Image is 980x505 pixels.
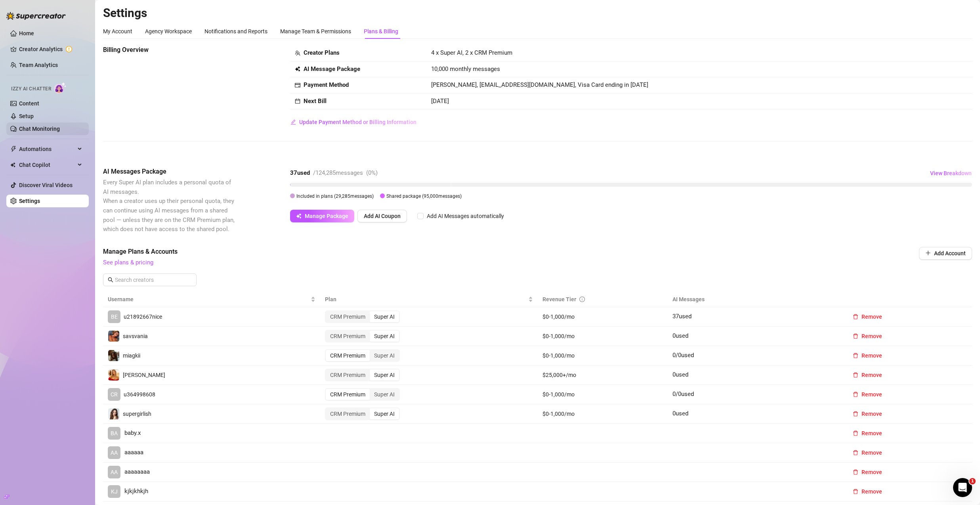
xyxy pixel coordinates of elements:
[862,314,882,320] span: Remove
[19,62,58,68] a: Team Analytics
[204,27,267,36] div: Notifications and Reports
[366,169,378,176] span: ( 0 %)
[280,27,351,36] div: Manage Team & Permissions
[672,313,692,320] span: 37 used
[103,247,865,256] span: Manage Plans & Accounts
[124,467,150,477] span: aaaaaaaa
[108,295,309,304] span: Username
[853,392,858,397] span: delete
[111,468,118,476] span: AA
[370,408,399,419] div: Super AI
[431,49,512,56] span: 4 x Super AI, 2 x CRM Premium
[853,353,858,358] span: delete
[19,113,34,119] a: Setup
[10,146,17,152] span: thunderbolt
[846,407,888,420] button: Remove
[431,65,500,74] span: 10,000 monthly messages
[111,487,118,496] span: KJ
[370,331,399,342] div: Super AI
[370,369,399,381] div: Super AI
[668,292,842,307] th: AI Messages
[846,388,888,401] button: Remove
[538,346,668,365] td: $0-1,000/mo
[862,352,882,359] span: Remove
[846,446,888,459] button: Remove
[953,478,972,497] iframe: Intercom live chat
[934,250,966,256] span: Add Account
[846,485,888,498] button: Remove
[108,408,119,419] img: supergirlish
[115,275,185,284] input: Search creators
[304,65,360,73] strong: AI Message Package
[108,350,119,361] img: miagkii
[103,167,236,176] span: AI Messages Package
[853,372,858,378] span: delete
[313,169,363,176] span: / 124,285 messages
[357,210,407,222] button: Add AI Coupon
[853,411,858,417] span: delete
[364,27,398,36] div: Plans & Billing
[672,410,688,417] span: 0 used
[111,312,118,321] span: BE
[370,311,399,322] div: Super AI
[108,485,315,498] a: KJkjkjkhkjh
[431,81,648,88] span: [PERSON_NAME], [EMAIL_ADDRESS][DOMAIN_NAME], Visa Card ending in [DATE]
[111,448,118,457] span: AA
[862,411,882,417] span: Remove
[862,391,882,398] span: Remove
[853,450,858,455] span: delete
[846,330,888,342] button: Remove
[370,389,399,400] div: Super AI
[19,182,73,188] a: Discover Viral Videos
[386,193,462,199] span: Shared package ( 95,000 messages)
[326,369,370,381] div: CRM Premium
[853,469,858,475] span: delete
[11,85,51,93] span: Izzy AI Chatter
[325,330,400,342] div: segmented control
[299,119,416,125] span: Update Payment Method or Billing Information
[54,82,67,94] img: AI Chatter
[103,27,132,36] div: My Account
[326,311,370,322] div: CRM Premium
[538,385,668,404] td: $0-1,000/mo
[846,310,888,323] button: Remove
[846,369,888,381] button: Remove
[145,27,192,36] div: Agency Workspace
[123,333,148,339] span: savsvania
[672,390,694,398] span: 0 / 0 used
[108,466,315,478] a: AAaaaaaaaa
[108,369,119,381] img: mikayla_demaiter
[862,333,882,339] span: Remove
[846,427,888,440] button: Remove
[103,179,235,233] span: Every Super AI plan includes a personal quota of AI messages. When a creator uses up their person...
[925,250,931,256] span: plus
[325,295,526,304] span: Plan
[579,296,585,302] span: info-circle
[325,349,400,362] div: segmented control
[364,213,401,219] span: Add AI Coupon
[103,292,320,307] th: Username
[19,30,34,36] a: Home
[124,314,162,320] span: u21892667nice
[846,466,888,478] button: Remove
[290,210,354,222] button: Manage Package
[969,478,976,484] span: 1
[108,277,113,283] span: search
[862,372,882,378] span: Remove
[290,119,296,125] span: edit
[108,427,315,440] a: BAbaby.x
[326,350,370,361] div: CRM Premium
[290,116,417,128] button: Update Payment Method or Billing Information
[6,12,66,20] img: logo-BBDzfeDw.svg
[326,408,370,419] div: CRM Premium
[320,292,537,307] th: Plan
[111,429,118,438] span: BA
[4,494,10,499] span: build
[290,169,310,176] strong: 37 used
[325,369,400,381] div: segmented control
[538,365,668,385] td: $25,000+/mo
[124,448,143,457] span: aaaaaa
[123,411,151,417] span: supergirlish
[846,349,888,362] button: Remove
[672,371,688,378] span: 0 used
